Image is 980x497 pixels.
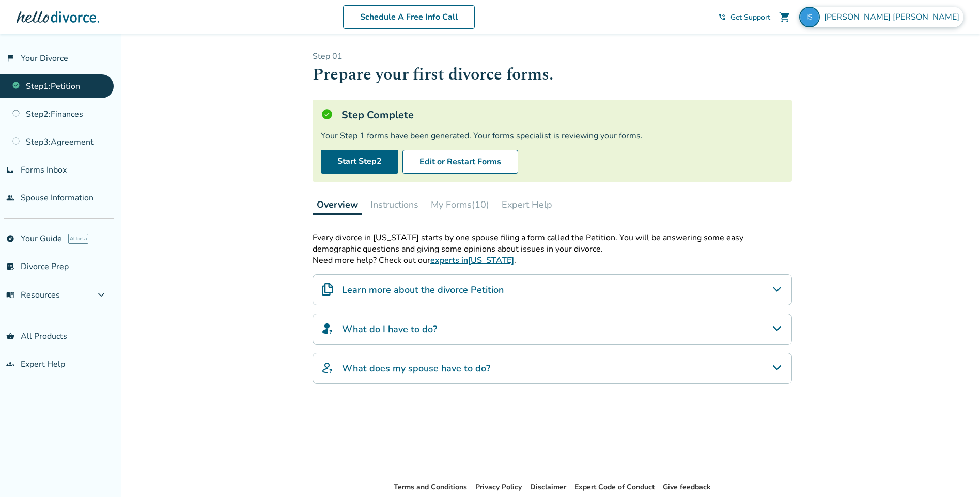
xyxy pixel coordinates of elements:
[342,283,504,297] h4: Learn more about the divorce Petition
[21,164,67,176] span: Forms Inbox
[321,362,334,374] img: What does my spouse have to do?
[6,235,14,243] span: explore
[394,482,467,492] a: Terms and Conditions
[342,362,490,375] h4: What does my spouse have to do?
[718,12,770,22] a: phone_in_talkGet Support
[6,262,14,271] span: list_alt_check
[313,255,792,266] p: Need more help? Check out our .
[313,62,792,87] h1: Prepare your first divorce forms.
[427,194,493,215] button: My Forms(10)
[663,481,711,493] li: Give feedback
[341,108,414,122] h5: Step Complete
[313,314,792,345] div: What do I have to do?
[402,150,518,174] button: Edit or Restart Forms
[366,194,423,215] button: Instructions
[343,5,475,29] a: Schedule A Free Info Call
[6,291,14,299] span: menu_book
[313,274,792,305] div: Learn more about the divorce Petition
[321,283,334,296] img: Learn more about the divorce Petition
[574,482,655,492] a: Expert Code of Conduct
[321,150,398,174] a: Start Step2
[497,194,556,215] button: Expert Help
[530,481,566,493] li: Disclaimer
[313,353,792,384] div: What does my spouse have to do?
[6,360,14,368] span: groups
[799,7,820,27] img: ihernandez10@verizon.net
[6,166,14,174] span: inbox
[6,54,14,63] span: flag_2
[779,11,791,23] span: shopping_cart
[313,51,792,62] p: Step 0 1
[430,255,514,266] a: experts in[US_STATE]
[718,13,726,21] span: phone_in_talk
[321,130,784,142] div: Your Step 1 forms have been generated. Your forms specialist is reviewing your forms.
[6,194,14,202] span: people
[342,322,437,336] h4: What do I have to do?
[95,289,107,301] span: expand_more
[313,232,792,255] p: Every divorce in [US_STATE] starts by one spouse filing a form called the Petition. You will be a...
[475,482,522,492] a: Privacy Policy
[6,289,60,301] span: Resources
[6,332,14,340] span: shopping_basket
[824,11,963,23] span: [PERSON_NAME] [PERSON_NAME]
[928,447,980,497] iframe: Chat Widget
[68,234,88,244] span: AI beta
[321,322,334,335] img: What do I have to do?
[730,12,770,22] span: Get Support
[313,194,362,215] button: Overview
